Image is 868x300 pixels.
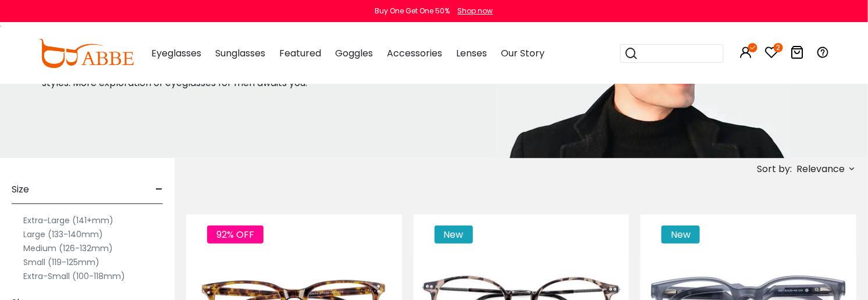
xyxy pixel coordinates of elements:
label: Large (133-140mm) [23,227,103,241]
span: New [661,226,700,244]
span: Lenses [456,47,487,60]
img: abbeglasses.com [38,39,134,68]
a: 2 [764,48,778,61]
span: Our Story [501,47,545,60]
label: Extra-Small (100-118mm) [23,269,125,283]
span: Sort by: [757,162,792,176]
span: Accessories [387,47,442,60]
span: Relevance [796,159,845,180]
span: New [435,226,473,244]
span: 92% OFF [207,226,264,244]
a: Shop now [452,6,493,16]
div: Buy One Get One 50% [375,6,450,16]
span: Goggles [335,47,373,60]
label: Small (119-125mm) [23,255,99,269]
label: Extra-Large (141+mm) [23,213,113,227]
span: Sunglasses [215,47,265,60]
i: 2 [774,43,783,52]
span: Size [12,176,29,203]
label: Medium (126-132mm) [23,241,113,255]
div: Shop now [458,6,493,16]
span: - [155,176,163,203]
span: Featured [279,47,321,60]
span: Eyeglasses [151,47,201,60]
